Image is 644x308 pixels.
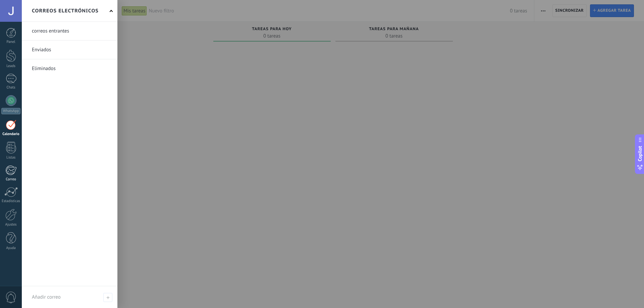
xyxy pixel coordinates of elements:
[1,40,21,44] div: Panel
[1,64,21,68] div: Leads
[1,223,21,227] div: Ajustes
[1,85,21,90] div: Chats
[1,108,20,114] div: WhatsApp
[1,177,21,182] div: Correo
[22,41,117,59] li: Enviados
[22,59,117,78] li: Eliminados
[103,293,112,302] span: Añadir correo
[637,146,643,161] span: Copilot
[1,156,21,160] div: Listas
[1,132,21,136] div: Calendario
[32,0,99,21] h2: Correos electrónicos
[1,246,21,250] div: Ayuda
[32,294,61,300] span: Añadir correo
[1,199,21,203] div: Estadísticas
[22,22,117,41] li: correos entrantes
